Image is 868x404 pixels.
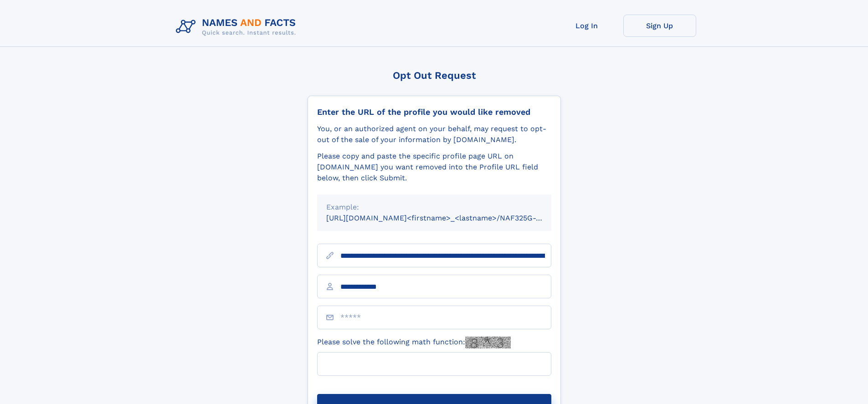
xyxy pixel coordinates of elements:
div: You, or an authorized agent on your behalf, may request to opt-out of the sale of your informatio... [317,123,551,145]
a: Sign Up [623,15,696,37]
div: Please copy and paste the specific profile page URL on [DOMAIN_NAME] you want removed into the Pr... [317,151,551,184]
img: Logo Names and Facts [172,15,303,39]
div: Enter the URL of the profile you would like removed [317,107,551,117]
div: Example: [326,202,542,213]
div: Opt Out Request [308,70,561,81]
small: [URL][DOMAIN_NAME]<firstname>_<lastname>/NAF325G-xxxxxxxx [326,214,569,222]
label: Please solve the following math function: [317,337,511,348]
a: Log In [550,15,623,37]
